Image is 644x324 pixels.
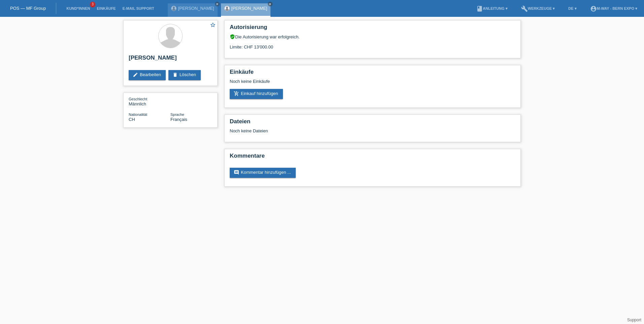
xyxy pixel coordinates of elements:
[230,39,515,50] div: Limite: CHF 13'000.00
[129,97,147,101] span: Geschlecht
[172,72,178,77] i: delete
[129,96,170,106] div: Männlich
[178,6,214,11] a: [PERSON_NAME]
[230,168,296,178] a: commentKommentar hinzufügen ...
[170,112,184,117] span: Sprache
[268,2,272,6] a: close
[119,6,158,10] a: E-Mail Support
[518,6,558,10] a: buildWerkzeuge ▾
[93,6,119,10] a: Einkäufe
[230,69,515,79] h2: Einkäufe
[230,34,515,39] div: Die Autorisierung war erfolgreich.
[216,2,219,6] i: close
[129,55,212,65] h2: [PERSON_NAME]
[565,6,580,10] a: DE ▾
[230,128,436,133] div: Noch keine Dateien
[521,5,528,12] i: build
[230,24,515,34] h2: Autorisierung
[627,318,641,322] a: Support
[168,70,201,80] a: deleteLöschen
[90,2,95,7] span: 3
[63,6,93,10] a: Kund*innen
[230,34,235,39] i: verified_user
[133,72,138,77] i: edit
[230,118,515,128] h2: Dateien
[476,5,483,12] i: book
[230,79,515,89] div: Noch keine Einkäufe
[230,89,283,99] a: add_shopping_cartEinkauf hinzufügen
[230,153,515,163] h2: Kommentare
[587,6,641,10] a: account_circlem-way - Bern Expo ▾
[210,22,216,28] i: star_border
[129,70,166,80] a: editBearbeiten
[590,5,597,12] i: account_circle
[210,22,216,29] a: star_border
[231,6,267,11] a: [PERSON_NAME]
[473,6,511,10] a: bookAnleitung ▾
[10,6,46,11] a: POS — MF Group
[170,117,187,122] span: Français
[129,112,147,117] span: Nationalität
[268,2,272,6] i: close
[215,2,220,6] a: close
[234,91,239,96] i: add_shopping_cart
[234,170,239,175] i: comment
[129,117,135,122] span: Schweiz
